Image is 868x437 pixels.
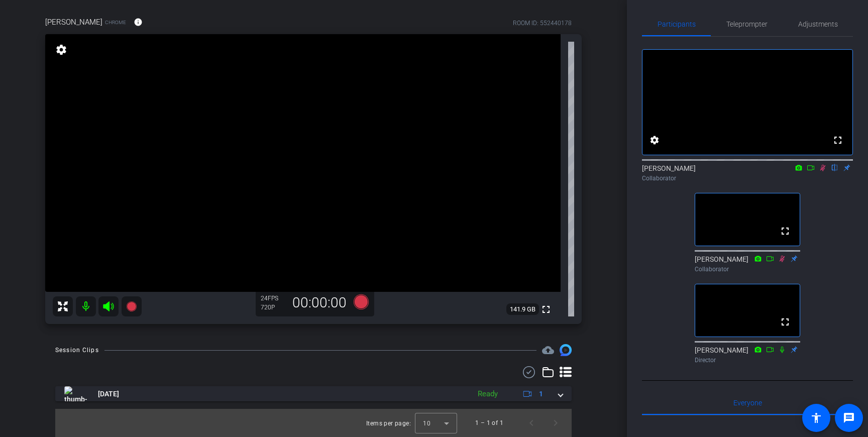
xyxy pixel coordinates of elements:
div: Items per page: [366,418,411,428]
mat-icon: fullscreen [779,225,791,237]
span: [PERSON_NAME] [45,17,102,28]
div: 00:00:00 [286,294,353,311]
span: FPS [268,295,278,302]
div: Collaborator [695,265,800,274]
span: Everyone [733,399,762,406]
img: Session clips [560,344,572,356]
mat-expansion-panel-header: thumb-nail[DATE]Ready1 [55,386,572,401]
div: 720P [261,303,286,311]
div: Director [695,356,800,365]
mat-icon: message [843,412,855,424]
img: thumb-nail [64,386,87,401]
button: Previous page [519,411,544,435]
mat-icon: fullscreen [779,316,791,328]
div: [PERSON_NAME] [695,254,800,274]
span: Teleprompter [726,21,768,28]
div: Session Clips [55,345,99,355]
span: 1 [539,389,543,399]
mat-icon: accessibility [810,412,822,424]
mat-icon: fullscreen [832,134,844,146]
span: Adjustments [798,21,838,28]
div: [PERSON_NAME] [695,345,800,365]
span: [DATE] [98,389,119,399]
mat-icon: flip [829,163,841,172]
span: 141.9 GB [506,303,539,315]
button: Next page [544,411,568,435]
mat-icon: settings [54,44,68,56]
div: Ready [473,388,503,400]
div: 1 – 1 of 1 [475,418,503,428]
span: Destinations for your clips [542,344,554,356]
div: ROOM ID: 552440178 [513,19,572,28]
div: Collaborator [642,174,853,183]
mat-icon: fullscreen [540,303,552,315]
div: 24 [261,294,286,302]
mat-icon: info [134,18,143,27]
mat-icon: cloud_upload [542,344,554,356]
div: [PERSON_NAME] [642,163,853,183]
span: Chrome [105,19,126,26]
span: Participants [658,21,696,28]
mat-icon: settings [648,134,661,146]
